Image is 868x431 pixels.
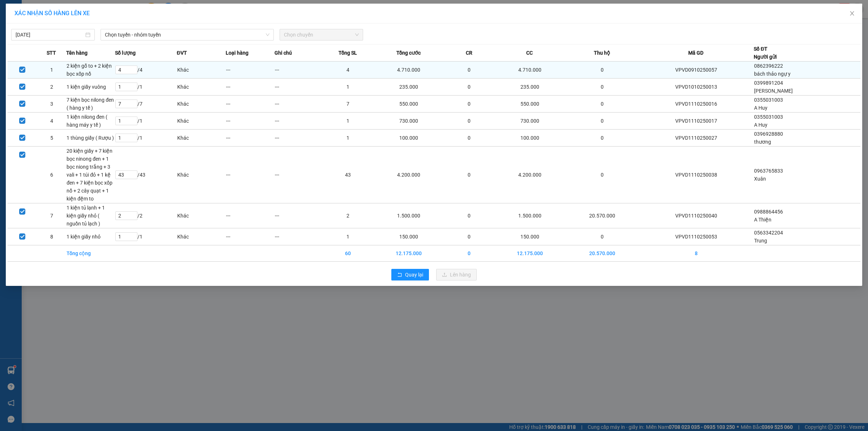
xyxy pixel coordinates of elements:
span: Tên hàng [66,49,88,57]
td: 0 [445,203,494,228]
span: Số lượng [115,49,136,57]
td: VPVD0910250057 [638,62,754,79]
td: 1.500.000 [494,203,566,228]
td: / 2 [115,203,176,228]
td: 2 kiện gỗ to + 2 kiện bọc xốp nổ [66,62,115,79]
td: VPVD1110250038 [638,147,754,203]
td: 100.000 [494,130,566,147]
td: 550.000 [494,96,566,113]
td: 235.000 [373,79,445,96]
span: Mã GD [688,49,703,57]
td: 1.500.000 [373,203,445,228]
td: 8 [37,228,66,245]
td: Khác [177,62,226,79]
span: Chọn tuyến - nhóm tuyến [105,29,269,40]
td: / 7 [115,96,176,113]
td: 7 [323,96,372,113]
span: 0399891204 [754,80,783,86]
td: 1 [323,79,372,96]
td: 20.570.000 [566,245,638,262]
td: 0 [566,130,638,147]
td: 0 [445,96,494,113]
span: 0355031003 [754,114,783,120]
td: --- [226,203,275,228]
td: --- [275,203,323,228]
td: 4.200.000 [494,147,566,203]
td: Tổng cộng [66,245,115,262]
span: Tổng SL [339,49,357,57]
button: Close [842,4,862,24]
td: 4 [323,62,372,79]
button: rollbackQuay lại [391,269,429,280]
span: A Huy [754,122,767,128]
td: / 1 [115,113,176,130]
td: 2 [323,203,372,228]
span: rollback [397,272,402,278]
td: 0 [566,96,638,113]
td: 7 kiện bọc nilong đen ( hàng y tế ) [66,96,115,113]
td: 235.000 [494,79,566,96]
td: Khác [177,130,226,147]
span: CR [466,49,472,57]
span: Tổng cước [396,49,421,57]
span: Quay lại [405,271,423,279]
td: VPVD1110250040 [638,203,754,228]
td: 0 [566,228,638,245]
td: 730.000 [373,113,445,130]
td: --- [226,79,275,96]
td: VPVD1110250017 [638,113,754,130]
td: 1 [323,113,372,130]
td: 150.000 [373,228,445,245]
td: 12.175.000 [373,245,445,262]
td: VPVD1110250027 [638,130,754,147]
td: Khác [177,113,226,130]
td: 4.710.000 [494,62,566,79]
td: 4 [37,113,66,130]
td: 1 kiện nilong đen ( hàng máy y tế ) [66,113,115,130]
td: --- [226,130,275,147]
span: Loại hàng [226,49,248,57]
td: 0 [445,113,494,130]
td: VPVD1110250053 [638,228,754,245]
td: 0 [445,147,494,203]
button: uploadLên hàng [436,269,477,280]
input: 11/10/2025 [16,31,84,39]
td: 0 [445,130,494,147]
span: 0563342204 [754,230,783,236]
div: Số ĐT Người gửi [754,45,777,61]
span: Thu hộ [594,49,610,57]
td: --- [275,113,323,130]
span: close [849,10,855,16]
td: --- [226,62,275,79]
td: 2 [37,79,66,96]
span: ĐVT [177,49,187,57]
td: 0 [445,228,494,245]
td: 0 [566,62,638,79]
span: A Thiện [754,217,771,223]
td: 5 [37,130,66,147]
td: 1 thùng giấy ( Rượu ) [66,130,115,147]
span: bách thảo ngự y [754,71,791,77]
td: Khác [177,96,226,113]
td: 12.175.000 [494,245,566,262]
td: --- [226,113,275,130]
td: VPVD1110250016 [638,96,754,113]
td: --- [226,96,275,113]
td: 100.000 [373,130,445,147]
td: Khác [177,147,226,203]
td: --- [275,62,323,79]
span: CC [526,49,533,57]
span: STT [47,49,56,57]
td: 60 [323,245,372,262]
td: 0 [566,147,638,203]
span: 0963765833 [754,168,783,174]
td: 0 [445,245,494,262]
span: Chọn chuyến [284,29,359,40]
td: 730.000 [494,113,566,130]
td: 3 [37,96,66,113]
td: --- [275,96,323,113]
td: 1 [37,62,66,79]
td: --- [275,79,323,96]
span: 0355031003 [754,97,783,103]
td: --- [275,147,323,203]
